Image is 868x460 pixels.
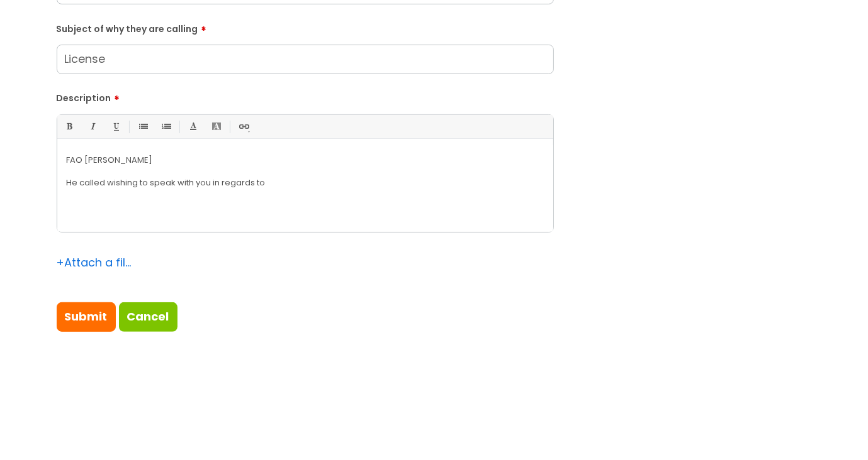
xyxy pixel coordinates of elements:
a: Underline(Ctrl-U) [108,119,123,134]
input: Submit [57,302,116,331]
a: Bold (Ctrl-B) [61,119,77,134]
a: Back Color [208,119,224,134]
a: Cancel [119,302,178,331]
a: Link [235,119,251,134]
a: 1. Ordered List (Ctrl-Shift-8) [158,119,174,134]
a: Font Color [185,119,201,134]
p: FAO [PERSON_NAME] [67,155,544,166]
a: • Unordered List (Ctrl-Shift-7) [135,119,150,134]
label: Subject of why they are calling [57,19,554,35]
div: Attach a file [57,253,132,273]
label: Description [57,89,554,104]
a: Italic (Ctrl-I) [84,119,100,134]
p: He called wishing to speak with you in regards to [67,177,544,189]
